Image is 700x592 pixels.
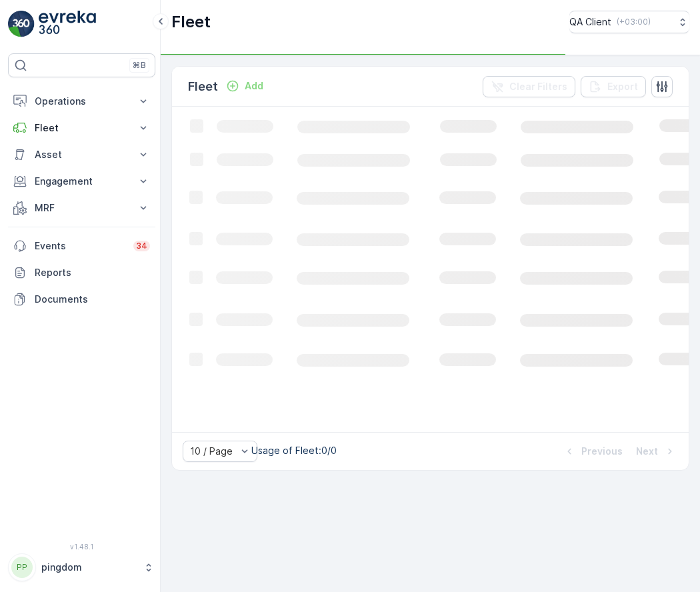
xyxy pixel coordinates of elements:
[35,175,129,188] p: Engagement
[35,201,129,215] p: MRF
[8,88,155,115] button: Operations
[35,293,150,306] p: Documents
[8,195,155,221] button: MRF
[8,543,155,551] span: v 1.48.1
[569,15,611,29] p: QA Client
[35,266,150,279] p: Reports
[39,11,96,37] img: logo_light-DOdMpM7g.png
[8,11,35,37] img: logo
[8,553,155,581] button: PPpingdom
[635,443,678,459] button: Next
[8,259,155,286] a: Reports
[483,76,575,97] button: Clear Filters
[171,11,211,33] p: Fleet
[136,241,147,251] p: 34
[35,121,129,135] p: Fleet
[607,80,638,93] p: Export
[11,557,33,578] div: PP
[245,79,263,93] p: Add
[581,76,646,97] button: Export
[35,239,125,253] p: Events
[8,141,155,168] button: Asset
[636,445,658,458] p: Next
[221,78,269,94] button: Add
[8,115,155,141] button: Fleet
[509,80,567,93] p: Clear Filters
[251,444,337,457] p: Usage of Fleet : 0/0
[41,561,137,574] p: pingdom
[569,11,689,33] button: QA Client(+03:00)
[561,443,624,459] button: Previous
[8,286,155,313] a: Documents
[581,445,623,458] p: Previous
[133,60,146,71] p: ⌘B
[8,168,155,195] button: Engagement
[35,95,129,108] p: Operations
[35,148,129,161] p: Asset
[188,77,218,96] p: Fleet
[8,233,155,259] a: Events34
[617,17,651,27] p: ( +03:00 )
